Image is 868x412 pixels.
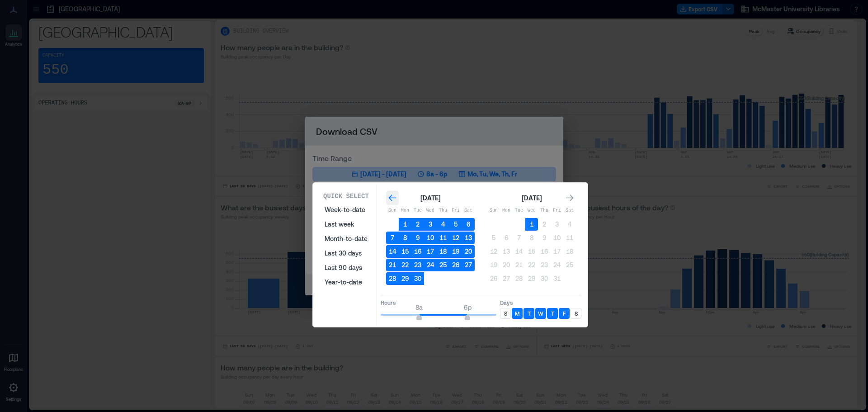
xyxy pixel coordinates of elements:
button: 19 [487,259,500,271]
button: 20 [462,245,475,258]
button: 7 [386,232,399,244]
th: Monday [399,204,411,217]
p: Quick Select [323,192,369,201]
button: 10 [551,232,563,244]
button: 3 [424,218,437,231]
button: 24 [551,259,563,271]
button: 18 [563,245,576,258]
p: Sat [563,207,576,214]
button: 15 [525,245,538,258]
th: Thursday [437,204,449,217]
p: Fri [449,207,462,214]
button: 27 [462,259,475,271]
p: Thu [538,207,551,214]
button: 24 [424,259,437,271]
th: Wednesday [525,204,538,217]
button: Last 90 days [319,260,373,275]
button: Go to previous month [386,192,399,204]
button: 12 [449,232,462,244]
button: Go to next month [563,192,576,204]
button: 17 [551,245,563,258]
button: 3 [551,218,563,231]
button: 11 [437,232,449,244]
button: 25 [563,259,576,271]
button: 23 [411,259,424,271]
p: Sun [487,207,500,214]
button: 6 [500,232,513,244]
button: 1 [525,218,538,231]
button: 20 [500,259,513,271]
th: Friday [449,204,462,217]
button: 12 [487,245,500,258]
span: 8a [415,303,423,311]
button: 5 [487,232,500,244]
p: Sat [462,207,475,214]
th: Wednesday [424,204,437,217]
button: 7 [513,232,525,244]
button: 2 [411,218,424,231]
p: Mon [500,207,513,214]
button: 19 [449,245,462,258]
p: T [551,310,554,317]
button: 28 [386,272,399,285]
button: 13 [462,232,475,244]
th: Sunday [386,204,399,217]
button: 15 [399,245,411,258]
button: 30 [411,272,424,285]
th: Thursday [538,204,551,217]
button: 16 [538,245,551,258]
div: [DATE] [519,193,544,204]
button: 11 [563,232,576,244]
button: 14 [513,245,525,258]
button: 18 [437,245,449,258]
button: 6 [462,218,475,231]
p: Tue [411,207,424,214]
button: 29 [525,272,538,285]
p: Thu [437,207,449,214]
p: S [575,310,578,317]
button: 22 [399,259,411,271]
button: Last 30 days [319,246,373,260]
th: Tuesday [411,204,424,217]
th: Friday [551,204,563,217]
button: 25 [437,259,449,271]
p: Fri [551,207,563,214]
p: Sun [386,207,399,214]
button: 26 [449,259,462,271]
button: 2 [538,218,551,231]
button: 9 [538,232,551,244]
button: 17 [424,245,437,258]
p: T [528,310,531,317]
button: 10 [424,232,437,244]
button: Month-to-date [319,232,373,246]
button: 26 [487,272,500,285]
button: 5 [449,218,462,231]
p: Hours [381,299,496,306]
button: 14 [386,245,399,258]
button: 1 [399,218,411,231]
p: Wed [525,207,538,214]
p: W [538,310,543,317]
p: Days [500,299,581,306]
th: Monday [500,204,513,217]
p: M [515,310,519,317]
button: 22 [525,259,538,271]
button: 8 [399,232,411,244]
button: 30 [538,272,551,285]
th: Tuesday [513,204,525,217]
button: 23 [538,259,551,271]
p: Mon [399,207,411,214]
button: 8 [525,232,538,244]
span: 6p [464,303,472,311]
button: 16 [411,245,424,258]
button: 13 [500,245,513,258]
button: 27 [500,272,513,285]
button: 4 [563,218,576,231]
p: Tue [513,207,525,214]
div: [DATE] [418,193,443,204]
button: Week-to-date [319,203,373,217]
button: 9 [411,232,424,244]
p: S [504,310,507,317]
button: 28 [513,272,525,285]
button: 21 [513,259,525,271]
